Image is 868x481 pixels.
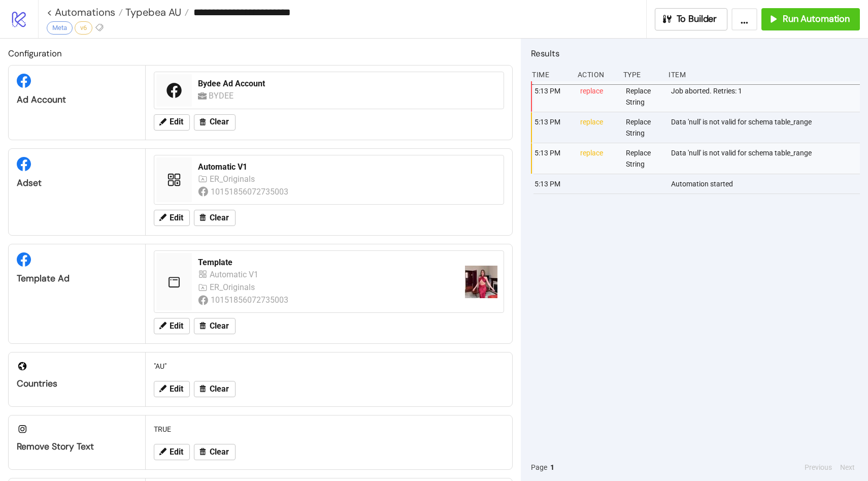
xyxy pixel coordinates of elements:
div: Data 'null' is not valid for schema table_range [670,112,862,143]
span: To Builder [677,13,717,25]
a: Typebea AU [123,7,189,17]
div: 10151856072735003 [211,294,290,306]
a: < Automations [47,7,123,17]
h2: Results [531,47,860,60]
h2: Configuration [8,47,513,60]
span: Edit [170,384,183,394]
button: Run Automation [761,8,860,30]
div: 5:13 PM [533,81,572,112]
div: Data 'null' is not valid for schema table_range [670,143,862,174]
span: Edit [170,447,183,457]
button: Clear [194,444,236,460]
div: Item [667,65,860,84]
span: Page [531,462,547,473]
button: Clear [194,114,236,131]
span: Typebea AU [123,6,181,19]
div: Template Ad [17,273,137,284]
div: Automatic V1 [210,268,261,281]
div: Automatic V1 [198,162,497,173]
button: To Builder [655,8,728,30]
div: Template [198,257,457,268]
button: Edit [154,444,190,460]
div: Type [622,65,661,84]
div: Replace String [625,81,663,112]
div: Automation started [670,174,862,194]
span: Clear [210,447,229,457]
span: Edit [170,117,183,126]
div: "AU" [150,357,508,376]
div: Replace String [625,143,663,174]
div: Replace String [625,112,663,143]
div: replace [579,143,618,174]
div: replace [579,81,618,112]
div: ER_Originals [210,281,257,294]
div: Meta [47,21,73,35]
div: Time [531,65,570,84]
span: Edit [170,213,183,222]
button: Edit [154,210,190,226]
div: Countries [17,378,137,390]
button: Edit [154,114,190,131]
button: ... [731,8,757,30]
button: Clear [194,381,236,397]
button: Edit [154,381,190,397]
button: Clear [194,318,236,334]
div: replace [579,112,618,143]
img: https://scontent.fmnl4-3.fna.fbcdn.net/v/t15.13418-10/506221464_1883750095806492_3977701297251083... [465,266,497,298]
button: Next [837,462,858,473]
div: Ad Account [17,94,137,106]
div: 5:13 PM [533,112,572,143]
div: 5:13 PM [533,143,572,174]
div: 5:13 PM [533,174,572,194]
div: v6 [75,21,92,35]
div: Action [577,65,615,84]
span: Clear [210,322,229,331]
button: 1 [547,462,557,473]
div: Job aborted. Retries: 1 [670,81,862,112]
span: Clear [210,213,229,222]
div: TRUE [150,420,508,439]
div: Remove Story Text [17,441,137,453]
span: Run Automation [783,13,850,25]
div: 10151856072735003 [211,185,290,198]
div: ER_Originals [210,173,257,185]
button: Edit [154,318,190,334]
button: Previous [802,462,835,473]
button: Clear [194,210,236,226]
div: BYDEE [209,89,237,102]
div: Bydee Ad Account [198,78,497,89]
span: Clear [210,384,229,394]
span: Clear [210,117,229,126]
span: Edit [170,322,183,331]
div: Adset [17,177,137,189]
